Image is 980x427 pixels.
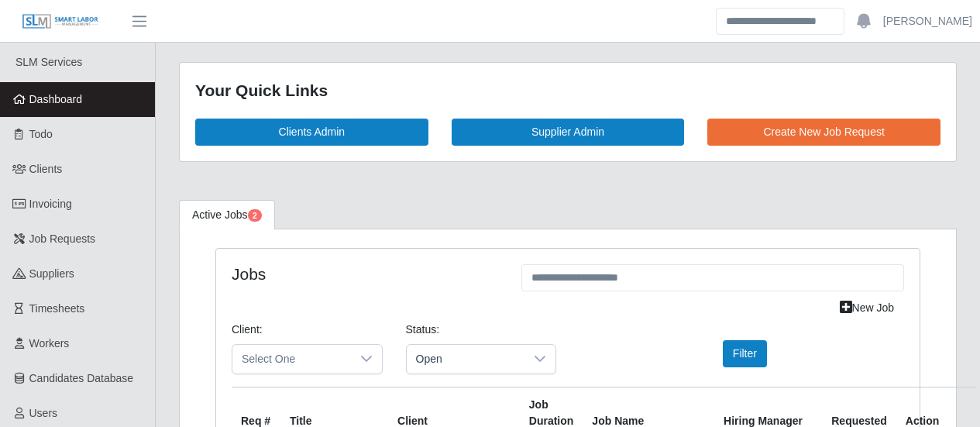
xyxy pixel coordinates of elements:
[195,78,940,103] div: Your Quick Links
[29,198,72,210] span: Invoicing
[29,128,53,140] span: Todo
[29,232,96,245] span: Job Requests
[15,56,82,68] span: SLM Services
[232,264,498,284] h4: Jobs
[29,93,83,105] span: Dashboard
[707,119,940,146] a: Create New Job Request
[716,8,844,35] input: Search
[29,163,63,175] span: Clients
[248,209,262,222] span: Pending Jobs
[195,119,428,146] a: Clients Admin
[830,294,904,322] a: New Job
[406,322,440,338] label: Status:
[29,372,134,384] span: Candidates Database
[723,340,767,367] button: Filter
[29,407,58,419] span: Users
[179,200,275,230] a: Active Jobs
[22,13,99,30] img: SLM Logo
[232,322,263,338] label: Client:
[29,302,85,315] span: Timesheets
[883,13,972,29] a: [PERSON_NAME]
[29,267,74,280] span: Suppliers
[452,119,685,146] a: Supplier Admin
[407,345,525,374] span: Open
[29,337,70,350] span: Workers
[232,345,351,374] span: Select One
